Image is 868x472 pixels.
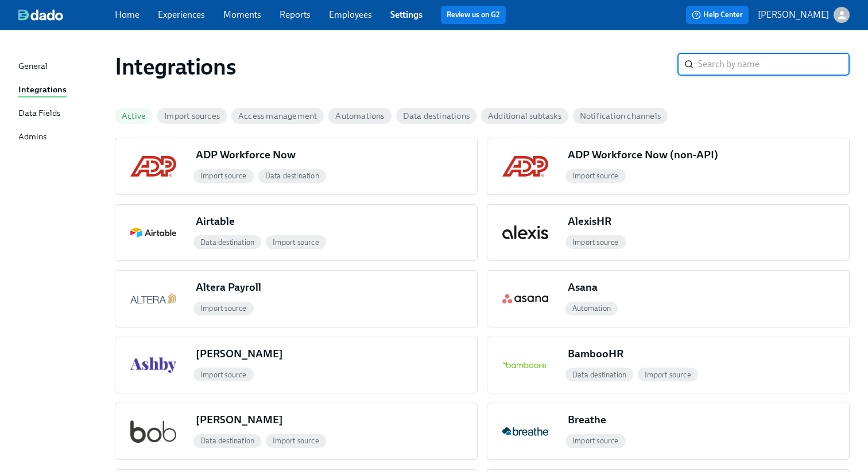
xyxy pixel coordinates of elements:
[280,9,311,20] a: Reports
[565,171,626,180] span: Import source
[568,147,727,162] div: ADP Workforce Now (non-API)
[115,270,478,327] button: Altera PayrollAltera PayrollImport source
[158,9,205,20] a: Experiences
[758,7,850,23] button: [PERSON_NAME]
[115,9,139,20] a: Home
[231,112,324,120] span: Access management
[258,171,326,180] span: Data destination
[115,204,478,262] button: AirtableAirtableData destinationImport source
[487,403,850,460] button: BreatheBreatheImport source
[18,107,60,121] div: Data Fields
[502,294,548,303] img: Asana
[196,412,292,427] div: [PERSON_NAME]
[568,214,621,229] div: AlexisHR
[487,337,850,394] button: BambooHRBambooHRData destinationImport source
[193,436,261,445] span: Data destination
[565,436,626,445] span: Import source
[18,130,46,145] div: Admins
[18,83,67,97] div: Integrations
[692,9,743,21] span: Help Center
[157,112,227,120] span: Import sources
[196,214,244,229] div: Airtable
[18,83,106,97] a: Integrations
[130,156,176,177] img: ADP Workforce Now
[481,112,568,120] span: Additional subtasks
[266,238,326,247] span: Import source
[193,171,254,180] span: Import source
[115,53,677,80] h1: Integrations
[115,403,478,460] button: bob[PERSON_NAME]Data destinationImport source
[18,9,115,21] a: dado
[115,337,478,394] button: Ashby[PERSON_NAME]Import source
[130,293,176,304] img: Altera Payroll
[638,370,698,379] span: Import source
[502,362,548,368] img: BambooHR
[193,304,254,313] span: Import source
[115,138,478,195] button: ADP Workforce NowADP Workforce NowImport sourceData destination
[115,112,153,120] span: Active
[328,112,391,120] span: Automations
[447,9,500,21] a: Review us on G2
[502,156,548,177] img: ADP Workforce Now (non-API)
[193,370,254,379] span: Import source
[130,420,176,443] img: bob
[487,138,850,195] button: ADP Workforce Now (non-API)ADP Workforce Now (non-API)Import source
[502,225,548,239] img: AlexisHR
[565,370,633,379] span: Data destination
[130,357,176,373] img: Ashby
[568,346,633,361] div: BambooHR
[18,60,106,74] a: General
[698,53,850,76] input: Search by name
[18,130,106,145] a: Admins
[502,427,548,436] img: Breathe
[487,204,850,262] button: AlexisHRAlexisHRImport source
[223,9,261,20] a: Moments
[758,9,829,21] p: [PERSON_NAME]
[18,60,48,74] div: General
[193,238,261,247] span: Data destination
[568,412,615,427] div: Breathe
[196,147,305,162] div: ADP Workforce Now
[568,280,607,295] div: Asana
[130,228,176,237] img: Airtable
[573,112,668,120] span: Notification channels
[565,238,626,247] span: Import source
[686,6,749,24] button: Help Center
[390,9,423,20] a: Settings
[396,112,476,120] span: Data destinations
[565,304,618,313] span: Automation
[196,346,292,361] div: [PERSON_NAME]
[487,270,850,327] button: AsanaAsanaAutomation
[441,6,506,24] button: Review us on G2
[329,9,372,20] a: Employees
[196,280,270,295] div: Altera Payroll
[18,9,63,21] img: dado
[18,107,106,121] a: Data Fields
[266,436,326,445] span: Import source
